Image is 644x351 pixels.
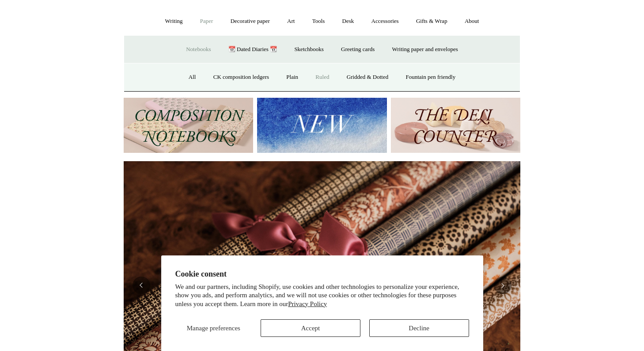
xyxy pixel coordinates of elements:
[261,319,360,337] button: Accept
[181,66,204,89] a: All
[178,38,219,61] a: Notebooks
[369,319,469,337] button: Decline
[187,325,240,332] span: Manage preferences
[391,98,520,153] img: The Deli Counter
[384,38,466,61] a: Writing paper and envelopes
[333,38,383,61] a: Greeting cards
[288,300,327,307] a: Privacy Policy
[398,66,464,89] a: Fountain pen friendly
[408,10,455,33] a: Gifts & Wrap
[223,10,278,33] a: Decorative paper
[175,283,469,309] p: We and our partners, including Shopify, use cookies and other technologies to personalize your ex...
[157,10,191,33] a: Writing
[457,10,487,33] a: About
[175,319,252,337] button: Manage preferences
[175,270,469,279] h2: Cookie consent
[124,98,253,153] img: 202302 Composition ledgers.jpg__PID:69722ee6-fa44-49dd-a067-31375e5d54ec
[339,66,397,89] a: Gridded & Dotted
[334,10,362,33] a: Desk
[307,66,337,89] a: Ruled
[257,98,386,153] img: New.jpg__PID:f73bdf93-380a-4a35-bcfe-7823039498e1
[192,10,221,33] a: Paper
[304,10,333,33] a: Tools
[286,38,331,61] a: Sketchbooks
[494,277,511,294] button: Next
[205,66,277,89] a: CK composition ledgers
[278,66,306,89] a: Plain
[279,10,303,33] a: Art
[364,10,407,33] a: Accessories
[133,277,150,294] button: Previous
[220,38,285,61] a: 📆 Dated Diaries 📆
